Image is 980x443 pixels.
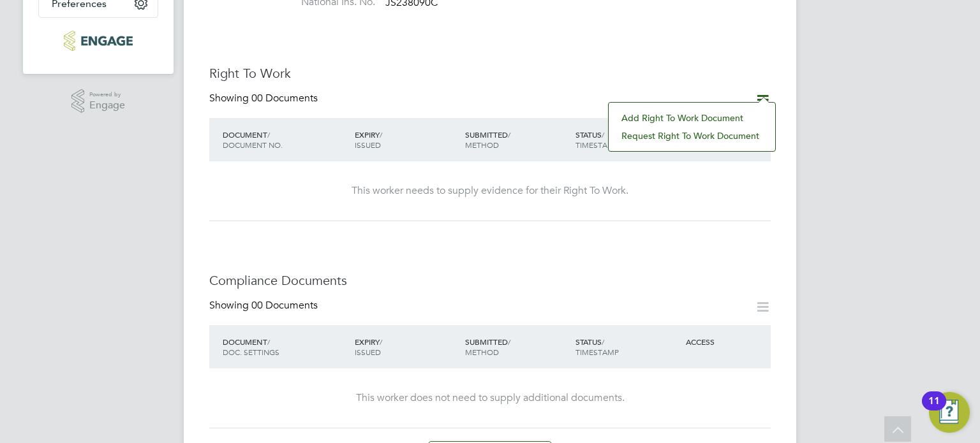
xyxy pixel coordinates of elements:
[575,347,619,357] span: TIMESTAMP
[683,330,771,353] div: ACCESS
[355,140,381,150] span: ISSUED
[615,109,769,127] li: Add Right To Work Document
[380,337,382,347] span: /
[209,65,771,82] h3: Right To Work
[89,100,125,111] span: Engage
[352,330,462,363] div: EXPIRY
[352,123,462,156] div: EXPIRY
[508,337,510,347] span: /
[380,129,382,140] span: /
[89,89,125,100] span: Powered by
[223,347,279,357] span: DOC. SETTINGS
[209,272,771,289] h3: Compliance Documents
[209,299,320,312] div: Showing
[615,127,769,145] li: Request Right To Work Document
[223,140,283,150] span: DOCUMENT NO.
[929,392,970,433] button: Open Resource Center, 11 new notifications
[222,391,758,405] div: This worker does not need to supply additional documents.
[222,184,758,198] div: This worker needs to supply evidence for their Right To Work.
[462,123,572,156] div: SUBMITTED
[219,123,352,156] div: DOCUMENT
[267,337,270,347] span: /
[572,123,683,156] div: STATUS
[508,129,510,140] span: /
[465,140,499,150] span: METHOD
[38,31,158,51] a: Go to home page
[251,299,318,312] span: 00 Documents
[267,129,270,140] span: /
[219,330,352,363] div: DOCUMENT
[462,330,572,363] div: SUBMITTED
[575,140,619,150] span: TIMESTAMP
[355,347,381,357] span: ISSUED
[251,92,318,105] span: 00 Documents
[602,337,604,347] span: /
[928,401,940,418] div: 11
[71,89,126,113] a: Powered byEngage
[572,330,683,363] div: STATUS
[465,347,499,357] span: METHOD
[602,129,604,140] span: /
[64,31,132,51] img: morganhunt-logo-retina.png
[209,92,320,105] div: Showing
